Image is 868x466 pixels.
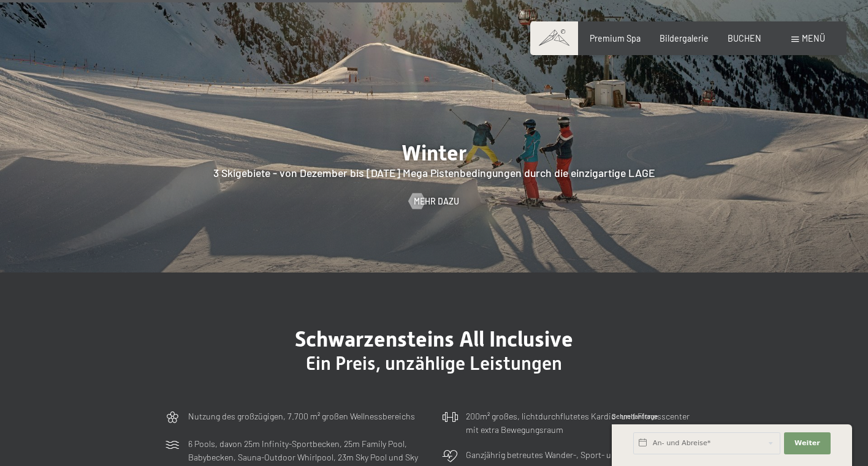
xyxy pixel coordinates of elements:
[306,352,562,374] span: Ein Preis, unzählige Leistungen
[660,33,709,43] a: Bildergalerie
[590,33,641,43] a: Premium Spa
[466,448,679,462] p: Ganzjährig betreutes Wander-, Sport- und Vitalprogramm
[295,326,573,351] span: Schwarzensteins All Inclusive
[728,33,761,43] a: BUCHEN
[784,432,831,454] button: Weiter
[794,438,820,448] span: Weiter
[409,195,460,208] a: Mehr dazu
[466,410,704,437] p: 200m² großes, lichtdurchflutetes Kardio- und Fitnesscenter mit extra Bewegungsraum
[802,33,825,43] span: Menü
[612,412,658,420] span: Schnellanfrage
[188,410,415,424] p: Nutzung des großzügigen, 7.700 m² großen Wellnessbereichs
[414,195,459,208] span: Mehr dazu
